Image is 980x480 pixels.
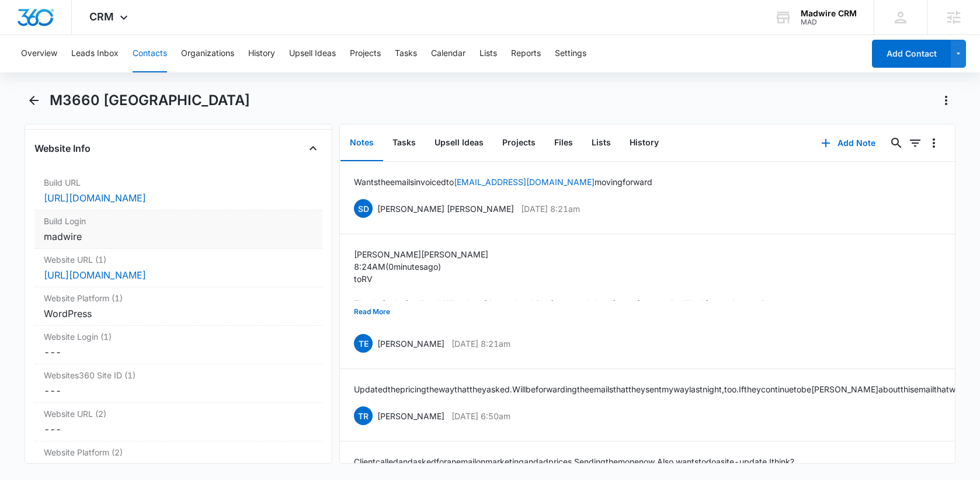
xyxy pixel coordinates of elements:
[377,338,444,350] p: [PERSON_NAME]
[44,307,313,321] div: WordPress
[44,292,313,304] label: Website Platform (1)
[872,40,951,68] button: Add Contact
[454,177,595,187] a: [EMAIL_ADDRESS][DOMAIN_NAME]
[582,125,620,161] button: Lists
[21,35,57,72] button: Overview
[44,215,313,227] label: Build Login
[377,410,444,422] p: [PERSON_NAME]
[354,176,652,188] p: Wants the emails invoiced to moving forward
[34,141,91,155] h4: Website Info
[248,35,275,72] button: History
[44,369,313,381] label: Websites360 Site ID (1)
[44,253,313,266] label: Website URL (1)
[133,35,167,72] button: Contacts
[431,35,465,72] button: Calendar
[377,203,514,215] p: [PERSON_NAME] [PERSON_NAME]
[34,249,322,287] div: Website URL (1)[URL][DOMAIN_NAME]
[906,134,925,152] button: Filters
[34,210,322,249] div: Build Loginmadwire
[304,139,322,158] button: Close
[44,446,313,458] label: Website Platform (2)
[451,338,510,350] p: [DATE] 8:21am
[887,134,906,152] button: Search...
[44,422,313,436] dd: ---
[937,91,955,110] button: Actions
[493,125,545,161] button: Projects
[89,11,114,23] span: CRM
[44,408,313,420] label: Website URL (2)
[25,91,43,110] button: Back
[354,455,794,468] p: Client called and asked for an email on marketing and ad prices. Sending them one now. Also, want...
[479,35,497,72] button: Lists
[521,203,580,215] p: [DATE] 8:21am
[44,345,313,359] div: ---
[383,125,425,161] button: Tasks
[289,35,336,72] button: Upsell Ideas
[71,35,119,72] button: Leads Inbox
[44,461,313,475] dd: ---
[801,18,857,26] div: account id
[395,35,417,72] button: Tasks
[44,384,313,398] dd: ---
[34,172,322,210] div: Build URL[URL][DOMAIN_NAME]
[809,129,887,157] button: Add Note
[34,326,322,364] div: Website Login (1)---
[925,134,943,152] button: Overflow Menu
[354,406,373,425] span: TR
[354,273,861,285] p: to RV
[545,125,582,161] button: Files
[354,248,861,260] p: [PERSON_NAME] [PERSON_NAME]
[44,269,146,281] a: [URL][DOMAIN_NAME]
[34,441,322,480] div: Website Platform (2)---
[354,260,861,273] p: 8:24 AM (0 minutes ago)
[354,334,373,353] span: TE
[801,9,857,18] div: account name
[44,331,313,343] label: Website Login (1)
[44,229,313,244] div: madwire
[555,35,586,72] button: Settings
[34,364,322,403] div: Websites360 Site ID (1)---
[451,410,510,422] p: [DATE] 6:50am
[354,199,373,218] span: SD
[44,192,146,204] a: [URL][DOMAIN_NAME]
[425,125,493,161] button: Upsell Ideas
[44,176,313,189] label: Build URL
[34,403,322,441] div: Website URL (2)---
[620,125,668,161] button: History
[181,35,234,72] button: Organizations
[354,301,390,323] button: Read More
[511,35,541,72] button: Reports
[350,35,381,72] button: Projects
[354,297,861,309] p: Thanks for the feedback. What day of the week and time frame works best for you for a meeting? I ...
[34,287,322,326] div: Website Platform (1)WordPress
[340,125,383,161] button: Notes
[50,92,250,109] h1: M3660 [GEOGRAPHIC_DATA]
